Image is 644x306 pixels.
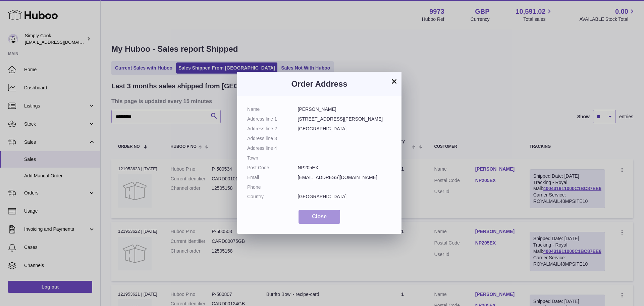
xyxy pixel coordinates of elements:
[298,165,392,171] dd: NP205EX
[247,106,298,113] dt: Name
[298,116,392,122] dd: [STREET_ADDRESS][PERSON_NAME]
[247,135,298,142] dt: Address line 3
[298,174,392,181] dd: [EMAIL_ADDRESS][DOMAIN_NAME]
[247,184,298,190] dt: Phone
[247,79,391,89] h3: Order Address
[247,155,298,161] dt: Town
[247,116,298,122] dt: Address line 1
[299,210,340,224] button: Close
[298,193,392,200] dd: [GEOGRAPHIC_DATA]
[312,214,327,219] span: Close
[247,174,298,181] dt: Email
[247,193,298,200] dt: Country
[247,145,298,151] dt: Address line 4
[390,77,398,85] button: ×
[298,126,392,132] dd: [GEOGRAPHIC_DATA]
[247,126,298,132] dt: Address line 2
[298,106,392,113] dd: [PERSON_NAME]
[247,165,298,171] dt: Post Code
